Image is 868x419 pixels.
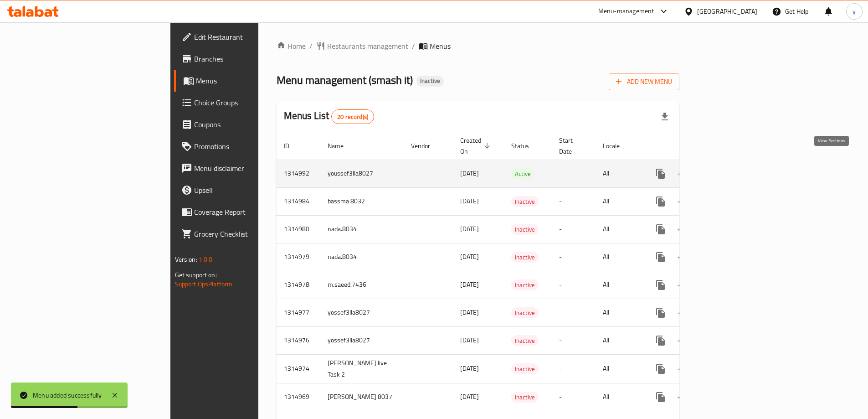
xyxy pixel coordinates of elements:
td: All [596,187,642,215]
span: Menus [196,75,308,86]
span: Inactive [416,77,444,85]
td: yossef3lla8027 [320,299,404,326]
div: Inactive [511,307,539,318]
td: All [596,271,642,299]
span: Get support on: [175,269,217,281]
td: All [596,243,642,271]
button: Change Status [672,246,693,268]
button: Change Status [672,330,693,352]
a: Edit Restaurant [174,26,315,48]
span: Branches [194,53,308,64]
th: Actions [642,132,745,160]
div: Inactive [416,76,444,87]
span: Restaurants management [327,41,408,52]
span: Inactive [511,224,539,235]
button: Change Status [672,358,693,380]
span: Promotions [194,141,308,152]
span: Inactive [511,364,539,374]
span: Inactive [511,280,539,290]
li: / [412,41,415,52]
button: Change Status [672,274,693,296]
td: - [552,271,596,299]
span: Locale [603,140,632,151]
span: Add New Menu [616,76,672,88]
td: nada.8034 [320,243,404,271]
span: 1.0.0 [199,253,213,265]
a: Coupons [174,114,315,135]
span: Name [328,140,355,151]
button: Change Status [672,218,693,240]
span: Created On [460,135,493,157]
a: Promotions [174,135,315,157]
button: Change Status [672,191,693,212]
div: Inactive [511,252,539,263]
div: Menu-management [598,6,654,17]
div: Menu added successfully [33,390,102,400]
span: [DATE] [460,334,479,346]
a: Coverage Report [174,201,315,223]
a: Menus [174,70,315,92]
a: Grocery Checklist [174,223,315,245]
td: bassma 8032 [320,187,404,215]
div: Export file [654,106,676,128]
td: - [552,243,596,271]
span: Edit Restaurant [194,31,308,42]
h2: Menus List [284,109,374,124]
span: Inactive [511,252,539,263]
span: Inactive [511,308,539,318]
a: Support.OpsPlatform [175,278,233,290]
button: more [650,302,672,324]
span: Coverage Report [194,207,308,217]
button: more [650,386,672,408]
button: more [650,163,672,185]
button: more [650,274,672,296]
a: Choice Groups [174,92,315,114]
span: Active [511,169,534,179]
span: [DATE] [460,279,479,290]
span: Start Date [559,135,585,157]
td: All [596,299,642,326]
button: more [650,218,672,240]
span: [DATE] [460,306,479,318]
span: Inactive [511,336,539,346]
span: y [853,6,856,16]
span: [DATE] [460,391,479,403]
span: [DATE] [460,362,479,374]
td: - [552,383,596,411]
a: Menu disclaimer [174,157,315,179]
div: [GEOGRAPHIC_DATA] [697,6,757,16]
td: All [596,354,642,383]
td: - [552,326,596,354]
span: 20 record(s) [332,113,374,121]
span: Choice Groups [194,97,308,108]
span: Grocery Checklist [194,228,308,239]
td: nada.8034 [320,215,404,243]
td: - [552,160,596,187]
span: Menu management ( smash it ) [277,70,413,90]
td: m.saeed.7436 [320,271,404,299]
div: Inactive [511,363,539,374]
td: - [552,187,596,215]
td: All [596,160,642,187]
div: Active [511,168,534,179]
button: more [650,330,672,352]
td: youssef3lla8027 [320,160,404,187]
span: Inactive [511,392,539,403]
a: Restaurants management [316,41,408,52]
td: - [552,354,596,383]
button: Change Status [672,386,693,408]
span: ID [284,140,301,151]
button: Add New Menu [609,73,679,90]
span: [DATE] [460,251,479,263]
a: Upsell [174,179,315,201]
span: Status [511,140,541,151]
nav: breadcrumb [277,41,680,52]
td: [PERSON_NAME] 8037 [320,383,404,411]
div: Inactive [511,279,539,290]
span: Inactive [511,197,539,207]
button: Change Status [672,302,693,324]
span: Menu disclaimer [194,163,308,174]
span: [DATE] [460,223,479,235]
